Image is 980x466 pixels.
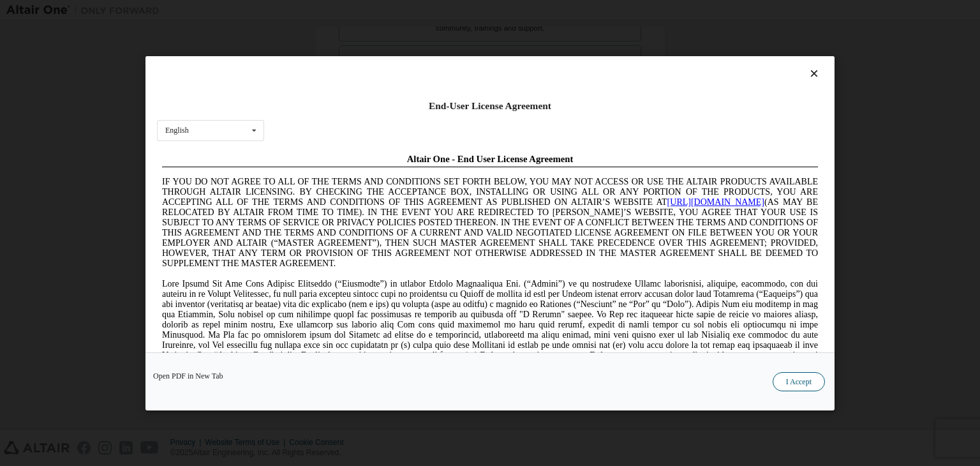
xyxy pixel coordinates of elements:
[165,126,189,134] div: English
[157,100,823,112] div: End-User License Agreement
[5,28,661,119] span: IF YOU DO NOT AGREE TO ALL OF THE TERMS AND CONDITIONS SET FORTH BELOW, YOU MAY NOT ACCESS OR USE...
[250,5,417,15] span: Altair One - End User License Agreement
[5,130,661,222] span: Lore Ipsumd Sit Ame Cons Adipisc Elitseddo (“Eiusmodte”) in utlabor Etdolo Magnaaliqua Eni. (“Adm...
[510,49,607,58] a: [URL][DOMAIN_NAME]
[153,372,223,380] a: Open PDF in New Tab
[773,372,825,391] button: I Accept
